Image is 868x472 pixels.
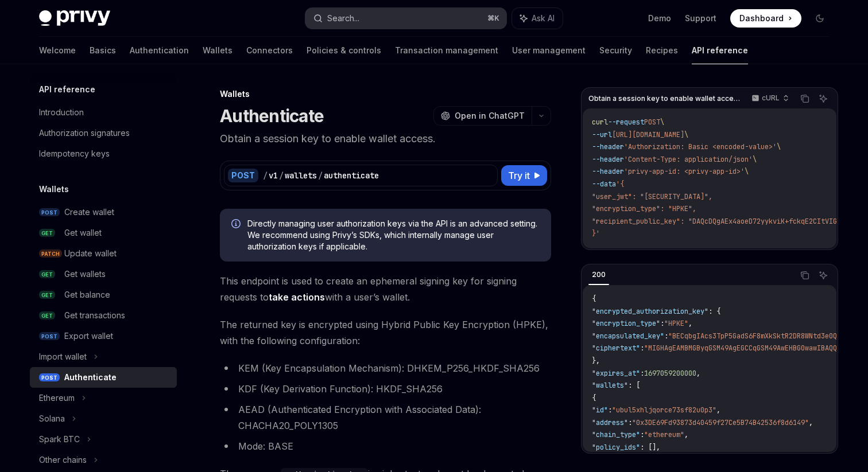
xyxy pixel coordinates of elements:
[220,401,551,434] li: AEAD (Authenticated Encryption with Associated Data): CHACHA20_POLY1305
[433,106,532,126] button: Open in ChatGPT
[730,9,801,28] a: Dashboard
[532,13,555,24] span: Ask AI
[624,142,777,151] span: 'Authorization: Basic <encoded-value>'
[644,369,696,378] span: 1697059200000
[745,89,794,108] button: cURL
[30,264,177,284] a: GETGet wallets
[592,381,628,390] span: "wallets"
[220,106,324,126] h1: Authenticate
[39,147,110,161] div: Idempotency keys
[797,91,812,106] button: Copy the contents from the code block
[39,350,87,364] div: Import wallet
[501,165,547,186] button: Try it
[220,88,551,100] div: Wallets
[592,356,600,365] span: },
[64,205,114,219] div: Create wallet
[685,13,716,24] a: Support
[231,219,243,231] svg: Info
[305,8,506,29] button: Search...⌘K
[692,37,748,64] a: API reference
[90,37,116,64] a: Basics
[395,37,498,64] a: Transaction management
[608,118,644,127] span: --request
[39,106,84,119] div: Introduction
[696,369,700,378] span: ,
[324,170,379,181] div: authenticate
[220,131,551,147] p: Obtain a session key to enable wallet access.
[246,37,293,64] a: Connectors
[628,418,632,427] span: :
[777,142,781,151] span: \
[30,202,177,223] a: POSTCreate wallet
[592,393,596,403] span: {
[588,268,609,282] div: 200
[203,37,232,64] a: Wallets
[753,155,757,164] span: \
[64,370,117,384] div: Authenticate
[220,381,551,397] li: KDF (Key Derivation Function): HKDF_SHA256
[592,118,608,127] span: curl
[640,430,644,439] span: :
[624,167,745,176] span: 'privy-app-id: <privy-app-id>'
[612,130,684,139] span: [URL][DOMAIN_NAME]
[64,329,113,343] div: Export wallet
[592,204,696,213] span: "encryption_type": "HPKE",
[809,418,813,427] span: ,
[64,267,106,281] div: Get wallets
[640,344,644,353] span: :
[708,307,720,316] span: : {
[307,37,381,64] a: Policies & controls
[64,309,125,322] div: Get transactions
[220,273,551,305] span: This endpoint is used to create an ephemeral signing key for signing requests to with a user’s wa...
[39,229,55,237] span: GET
[39,311,55,320] span: GET
[644,118,660,127] span: POST
[608,405,612,415] span: :
[716,405,720,415] span: ,
[30,243,177,264] a: PATCHUpdate wallet
[30,326,177,346] a: POSTExport wallet
[588,94,741,103] span: Obtain a session key to enable wallet access.
[592,130,612,139] span: --url
[664,331,668,341] span: :
[39,270,55,279] span: GET
[228,169,258,182] div: POST
[592,319,660,328] span: "encryption_type"
[39,249,62,258] span: PATCH
[39,391,75,405] div: Ethereum
[220,438,551,454] li: Mode: BASE
[592,344,640,353] span: "ciphertext"
[30,143,177,164] a: Idempotency keys
[592,180,616,189] span: --data
[688,319,692,328] span: ,
[30,305,177,326] a: GETGet transactions
[797,268,812,283] button: Copy the contents from the code block
[285,170,317,181] div: wallets
[624,155,753,164] span: 'Content-Type: application/json'
[39,83,95,96] h5: API reference
[30,223,177,243] a: GETGet wallet
[39,291,55,299] span: GET
[745,167,749,176] span: \
[512,8,563,29] button: Ask AI
[684,430,688,439] span: ,
[30,284,177,305] a: GETGet balance
[640,443,660,452] span: : [],
[30,123,177,143] a: Authorization signatures
[592,142,624,151] span: --header
[660,118,664,127] span: \
[811,9,829,28] button: Toggle dark mode
[269,291,325,303] a: take actions
[39,432,80,446] div: Spark BTC
[664,319,688,328] span: "HPKE"
[592,331,664,341] span: "encapsulated_key"
[327,11,359,25] div: Search...
[592,167,624,176] span: --header
[640,369,644,378] span: :
[39,412,65,426] div: Solana
[455,110,525,122] span: Open in ChatGPT
[487,14,499,23] span: ⌘ K
[30,102,177,123] a: Introduction
[39,182,69,196] h5: Wallets
[39,373,60,382] span: POST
